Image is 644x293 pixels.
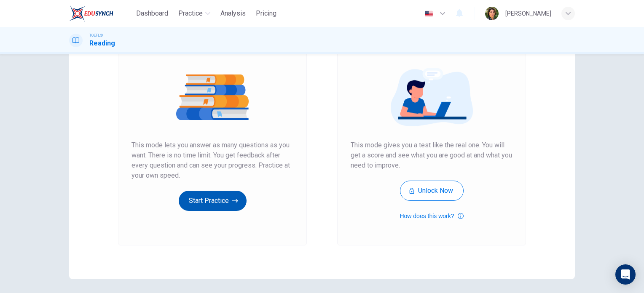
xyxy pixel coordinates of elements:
[615,264,636,285] div: Open Intercom Messenger
[424,11,434,17] img: en
[400,181,464,201] button: Unlock Now
[89,38,115,48] h1: Reading
[505,8,551,19] div: [PERSON_NAME]
[69,5,113,22] img: EduSynch logo
[69,5,133,22] a: EduSynch logo
[252,6,280,21] button: Pricing
[131,140,293,181] span: This mode lets you answer as many questions as you want. There is no time limit. You get feedback...
[256,8,276,19] span: Pricing
[217,6,249,21] button: Analysis
[136,8,168,19] span: Dashboard
[178,8,203,19] span: Practice
[179,191,247,211] button: Start Practice
[89,32,103,38] span: TOEFL®
[220,8,246,19] span: Analysis
[351,140,513,170] span: This mode gives you a test like the real one. You will get a score and see what you are good at a...
[400,211,463,221] button: How does this work?
[175,6,214,21] button: Practice
[133,6,172,21] button: Dashboard
[485,7,499,20] img: Profile picture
